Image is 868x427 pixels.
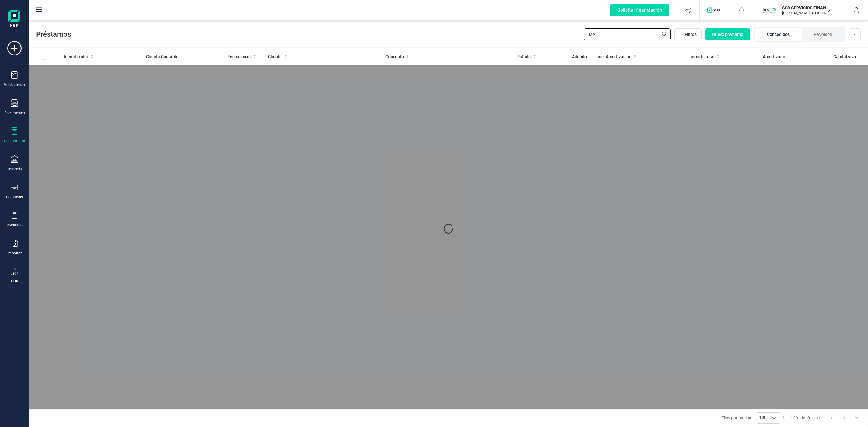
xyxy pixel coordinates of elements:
button: Logo de OPS [703,1,726,20]
button: SCSCD SERVICIOS FINANCIEROS SL[PERSON_NAME][DEMOGRAPHIC_DATA][DEMOGRAPHIC_DATA] [760,1,838,20]
li: Recibidos [802,28,844,41]
p: [PERSON_NAME][DEMOGRAPHIC_DATA][DEMOGRAPHIC_DATA] [782,11,830,16]
button: First Page [813,412,824,424]
div: - [782,415,810,421]
span: Estado [517,54,531,60]
button: Filtros [674,28,702,40]
div: Filas por página: [722,412,780,424]
span: Amortizado [763,54,785,60]
span: Importe total [690,54,715,60]
button: Next Page [838,412,850,424]
img: Logo Finanedi [8,10,20,29]
span: Concepto [385,54,404,60]
span: 100 [791,415,798,421]
div: Validaciones [4,83,25,87]
span: 0 [807,415,810,421]
button: Last Page [851,412,863,424]
input: Buscar... [584,28,671,40]
span: Préstamos [36,30,584,39]
img: Logo de OPS [707,7,723,13]
span: Filtros [685,31,697,37]
span: 100 [757,413,768,423]
span: Cliente [268,54,282,60]
button: Solicitar financiación [603,1,677,20]
span: Capital vivo [833,54,856,60]
li: Concedidos [755,28,802,41]
button: Nuevo préstamo [705,28,750,40]
div: Contactos [6,195,23,199]
span: de [800,415,805,421]
div: Contabilidad [4,139,25,143]
div: Solicitar financiación [610,4,669,16]
button: Previous Page [826,412,837,424]
div: Importar [8,251,22,256]
span: Adeudo [572,54,587,60]
span: Identificador [64,54,88,60]
span: Nuevo préstamo [712,31,743,37]
img: SC [763,4,776,17]
span: Imp. Amortización [596,54,631,60]
div: OCR [11,279,18,284]
span: 1 [782,415,785,421]
div: Inventario [6,223,23,228]
span: Fecha inicio [228,54,251,60]
p: SCD SERVICIOS FINANCIEROS SL [782,5,830,11]
div: Documentos [4,111,25,115]
div: Tesorería [7,167,22,171]
span: Cuenta Contable [146,54,178,60]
